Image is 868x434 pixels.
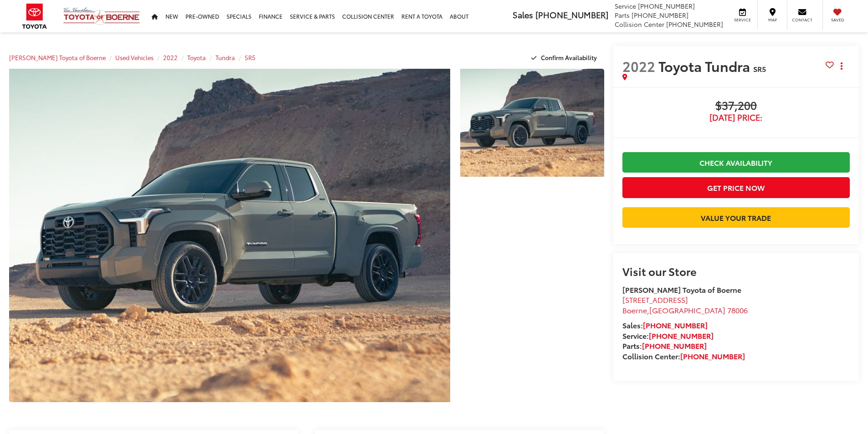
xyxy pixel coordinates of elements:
span: Map [762,17,782,23]
strong: Parts: [622,340,707,351]
img: Vic Vaughan Toyota of Boerne [63,7,140,26]
span: Toyota Tundra [658,56,753,76]
a: 2022 [163,53,178,61]
span: Parts [615,10,630,20]
a: Value Your Trade [622,207,850,228]
span: Saved [827,17,847,23]
span: Service [732,17,753,23]
span: , [622,305,748,315]
span: dropdown dots [841,62,842,70]
span: 2022 [622,56,655,76]
img: 2022 Toyota Tundra SR5 [458,67,605,178]
span: [PHONE_NUMBER] [535,9,608,20]
button: Get Price Now [622,177,850,198]
strong: Sales: [622,320,708,330]
span: [PHONE_NUMBER] [632,10,688,20]
a: [STREET_ADDRESS] Boerne,[GEOGRAPHIC_DATA] 78006 [622,294,748,315]
a: [PHONE_NUMBER] [649,330,714,341]
span: Confirm Availability [541,53,597,61]
a: Check Availability [622,152,850,173]
span: [PHONE_NUMBER] [666,20,723,29]
span: Contact [792,17,812,23]
img: 2022 Toyota Tundra SR5 [5,67,454,404]
span: SR5 [753,63,766,74]
button: Confirm Availability [526,50,604,66]
span: [STREET_ADDRESS] [622,294,688,305]
a: Expand Photo 1 [460,69,604,177]
span: [PHONE_NUMBER] [638,1,695,10]
a: Toyota [187,53,206,61]
span: $37,200 [622,99,850,113]
span: Boerne [622,305,647,315]
a: SR5 [245,53,256,61]
a: Expand Photo 0 [9,69,450,402]
button: Actions [834,58,850,74]
strong: [PERSON_NAME] Toyota of Boerne [622,284,741,295]
h2: Visit our Store [622,265,850,277]
span: [GEOGRAPHIC_DATA] [649,305,725,315]
a: [PERSON_NAME] Toyota of Boerne [9,53,106,61]
a: Tundra [216,53,235,61]
span: Service [615,1,636,10]
span: [DATE] Price: [622,113,850,122]
a: Used Vehicles [115,53,154,61]
span: Sales [513,9,533,20]
span: 78006 [727,305,748,315]
span: Collision Center [615,20,664,29]
a: [PHONE_NUMBER] [643,320,708,330]
a: [PHONE_NUMBER] [642,340,707,351]
strong: Service: [622,330,714,341]
strong: Collision Center: [622,351,745,361]
a: [PHONE_NUMBER] [680,351,745,361]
